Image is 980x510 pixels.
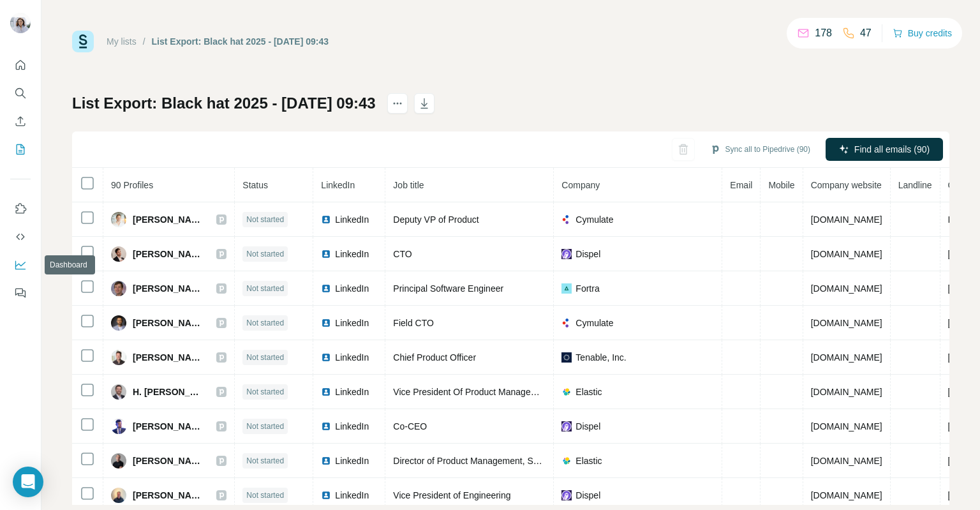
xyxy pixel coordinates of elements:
[730,180,752,190] span: Email
[321,249,331,259] img: LinkedIn logo
[335,489,369,502] span: LinkedIn
[393,490,510,500] span: Vice President of Engineering
[133,213,204,226] span: [PERSON_NAME]
[575,282,599,295] span: Fortra
[321,180,355,190] span: LinkedIn
[575,489,600,502] span: Dispel
[133,248,204,260] span: [PERSON_NAME]
[246,421,284,432] span: Not started
[10,281,31,304] button: Feedback
[321,387,331,397] img: LinkedIn logo
[561,490,572,500] img: company-logo
[948,214,970,225] span: Israel
[575,317,613,329] span: Cymulate
[811,456,882,466] span: [DOMAIN_NAME]
[811,318,882,328] span: [DOMAIN_NAME]
[561,283,572,294] img: company-logo
[321,318,331,328] img: LinkedIn logo
[133,454,204,467] span: [PERSON_NAME]
[811,490,882,500] span: [DOMAIN_NAME]
[10,54,31,77] button: Quick start
[10,138,31,161] button: My lists
[246,248,284,260] span: Not started
[561,387,572,397] img: company-logo
[133,420,204,433] span: [PERSON_NAME]
[811,214,882,225] span: [DOMAIN_NAME]
[133,351,204,364] span: [PERSON_NAME]
[811,180,882,190] span: Company website
[393,387,550,397] span: Vice President Of Product Management
[393,180,424,190] span: Job title
[111,281,126,296] img: Avatar
[13,467,43,497] div: Open Intercom Messenger
[133,489,204,502] span: [PERSON_NAME]
[701,140,819,159] button: Sync all to Pipedrive (90)
[10,253,31,276] button: Dashboard
[111,350,126,365] img: Avatar
[561,180,600,190] span: Company
[10,13,31,33] img: Avatar
[393,421,427,431] span: Co-CEO
[246,317,284,329] span: Not started
[133,282,204,295] span: [PERSON_NAME]
[246,490,284,501] span: Not started
[893,24,952,42] button: Buy credits
[107,36,137,47] a: My lists
[335,248,369,260] span: LinkedIn
[321,490,331,500] img: LinkedIn logo
[561,352,572,363] img: company-logo
[335,351,369,364] span: LinkedIn
[143,35,145,48] li: /
[393,456,713,466] span: Director of Product Management, Security - Generative AI And Machine Learning
[246,455,284,467] span: Not started
[111,212,126,227] img: Avatar
[898,180,932,190] span: Landline
[393,214,479,225] span: Deputy VP of Product
[393,249,412,259] span: CTO
[335,282,369,295] span: LinkedIn
[111,488,126,503] img: Avatar
[246,283,284,294] span: Not started
[111,246,126,262] img: Avatar
[387,93,408,114] button: actions
[393,283,503,294] span: Principal Software Engineer
[321,352,331,363] img: LinkedIn logo
[335,317,369,329] span: LinkedIn
[10,110,31,133] button: Enrich CSV
[133,386,204,398] span: H. [PERSON_NAME]
[575,420,600,433] span: Dispel
[826,138,943,161] button: Find all emails (90)
[335,420,369,433] span: LinkedIn
[811,283,882,294] span: [DOMAIN_NAME]
[111,315,126,331] img: Avatar
[321,283,331,294] img: LinkedIn logo
[815,26,832,41] p: 178
[948,180,979,190] span: Country
[72,93,376,114] h1: List Export: Black hat 2025 - [DATE] 09:43
[860,26,872,41] p: 47
[575,454,602,467] span: Elastic
[335,386,369,398] span: LinkedIn
[111,419,126,434] img: Avatar
[561,249,572,259] img: company-logo
[246,214,284,225] span: Not started
[575,248,600,260] span: Dispel
[321,421,331,431] img: LinkedIn logo
[246,352,284,363] span: Not started
[575,351,626,364] span: Tenable, Inc.
[561,456,572,466] img: company-logo
[133,317,204,329] span: [PERSON_NAME]
[246,386,284,398] span: Not started
[72,31,94,52] img: Surfe Logo
[811,249,882,259] span: [DOMAIN_NAME]
[10,225,31,248] button: Use Surfe API
[854,143,930,156] span: Find all emails (90)
[111,384,126,400] img: Avatar
[575,386,602,398] span: Elastic
[561,214,572,225] img: company-logo
[10,197,31,220] button: Use Surfe on LinkedIn
[768,180,794,190] span: Mobile
[335,454,369,467] span: LinkedIn
[242,180,268,190] span: Status
[811,421,882,431] span: [DOMAIN_NAME]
